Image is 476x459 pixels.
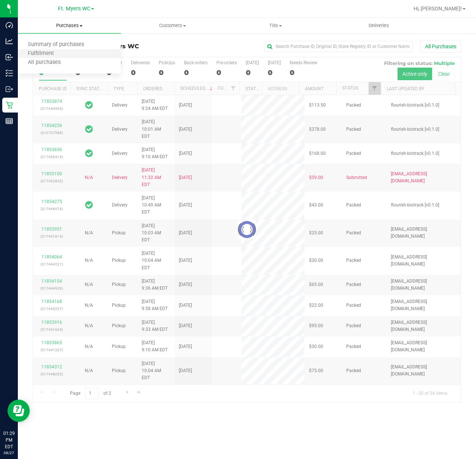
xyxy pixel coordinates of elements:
[224,18,327,33] a: Tills
[18,22,121,29] span: Purchases
[224,22,327,29] span: Tills
[414,6,462,12] span: Hi, [PERSON_NAME]!
[3,450,15,456] p: 08/27
[358,22,399,29] span: Deliveries
[6,117,13,125] inline-svg: Reports
[6,38,13,45] inline-svg: Analytics
[18,59,71,66] span: All purchases
[18,42,94,48] span: Summary of purchases
[7,400,30,422] iframe: Resource center
[6,53,13,61] inline-svg: Inbound
[6,101,13,109] inline-svg: Retail
[3,430,15,450] p: 01:29 PM EDT
[6,69,13,77] inline-svg: Inventory
[327,18,430,33] a: Deliveries
[18,18,121,33] a: Purchases Summary of purchases Fulfillment All purchases
[6,85,13,93] inline-svg: Outbound
[121,18,224,33] a: Customers
[18,51,64,57] span: Fulfillment
[58,6,90,12] span: Ft. Myers WC
[264,41,413,52] input: Search Purchase ID, Original ID, State Registry ID or Customer Name...
[121,22,223,29] span: Customers
[420,40,461,53] button: All Purchases
[6,22,13,29] inline-svg: Dashboard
